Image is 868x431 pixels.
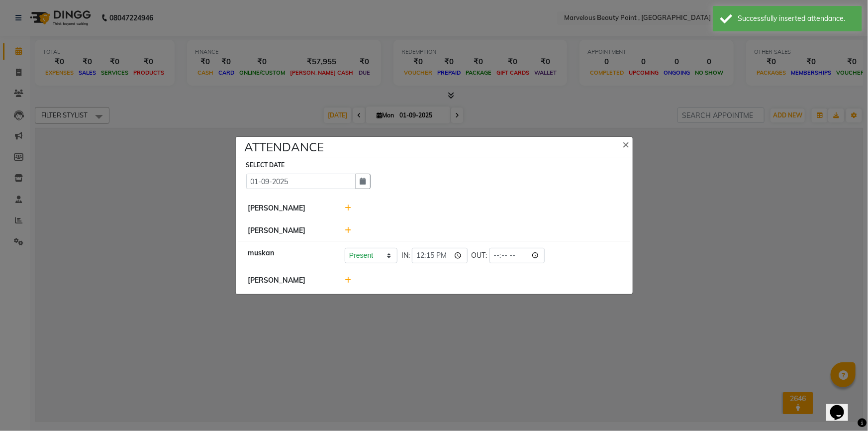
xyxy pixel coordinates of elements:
[241,248,338,263] div: muskan
[246,161,285,170] label: SELECT DATE
[615,130,640,158] button: Close
[826,391,858,421] iframe: chat widget
[472,250,487,261] span: OUT:
[401,250,410,261] span: IN:
[245,138,324,156] h4: ATTENDANCE
[241,275,338,286] div: [PERSON_NAME]
[241,203,338,214] div: [PERSON_NAME]
[241,225,338,236] div: [PERSON_NAME]
[623,136,630,151] span: ×
[738,13,855,24] div: Successfully inserted attendance.
[246,174,356,189] input: Select date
